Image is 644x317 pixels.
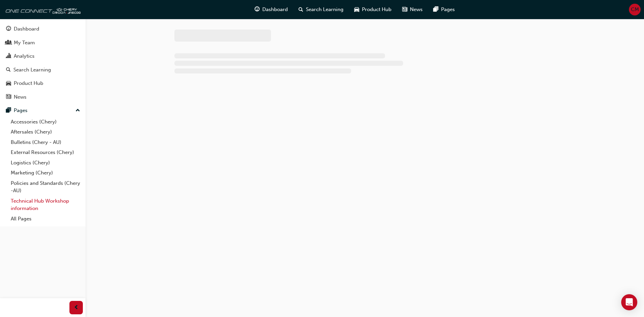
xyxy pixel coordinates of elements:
[621,294,637,310] div: Open Intercom Messenger
[6,40,11,46] span: people-icon
[262,6,288,13] span: Dashboard
[629,4,641,15] button: CM
[6,108,11,114] span: pages-icon
[13,66,51,74] div: Search Learning
[3,64,83,76] a: Search Learning
[255,5,260,14] span: guage-icon
[410,6,423,13] span: News
[3,23,83,35] a: Dashboard
[14,93,26,101] div: News
[75,106,80,115] span: up-icon
[249,3,293,16] a: guage-iconDashboard
[3,77,83,90] a: Product Hub
[397,3,428,16] a: news-iconNews
[3,104,83,117] button: Pages
[433,5,438,14] span: pages-icon
[8,137,83,148] a: Bulletins (Chery - AU)
[74,304,79,312] span: prev-icon
[631,6,639,13] span: CM
[3,50,83,62] a: Analytics
[14,52,35,60] div: Analytics
[441,6,455,13] span: Pages
[362,6,391,13] span: Product Hub
[306,6,343,13] span: Search Learning
[8,147,83,158] a: External Resources (Chery)
[299,5,303,14] span: search-icon
[3,3,80,16] img: oneconnect
[6,94,11,100] span: news-icon
[14,107,28,114] div: Pages
[402,5,407,14] span: news-icon
[3,91,83,103] a: News
[349,3,397,16] a: car-iconProduct Hub
[6,53,11,59] span: chart-icon
[8,117,83,127] a: Accessories (Chery)
[14,25,39,33] div: Dashboard
[354,5,359,14] span: car-icon
[6,26,11,32] span: guage-icon
[8,178,83,196] a: Policies and Standards (Chery -AU)
[14,80,43,87] div: Product Hub
[3,21,83,104] button: DashboardMy TeamAnalyticsSearch LearningProduct HubNews
[8,214,83,224] a: All Pages
[293,3,349,16] a: search-iconSearch Learning
[6,67,11,73] span: search-icon
[8,127,83,137] a: Aftersales (Chery)
[3,37,83,49] a: My Team
[14,39,35,47] div: My Team
[8,168,83,178] a: Marketing (Chery)
[8,196,83,214] a: Technical Hub Workshop information
[428,3,460,16] a: pages-iconPages
[6,81,11,87] span: car-icon
[8,158,83,168] a: Logistics (Chery)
